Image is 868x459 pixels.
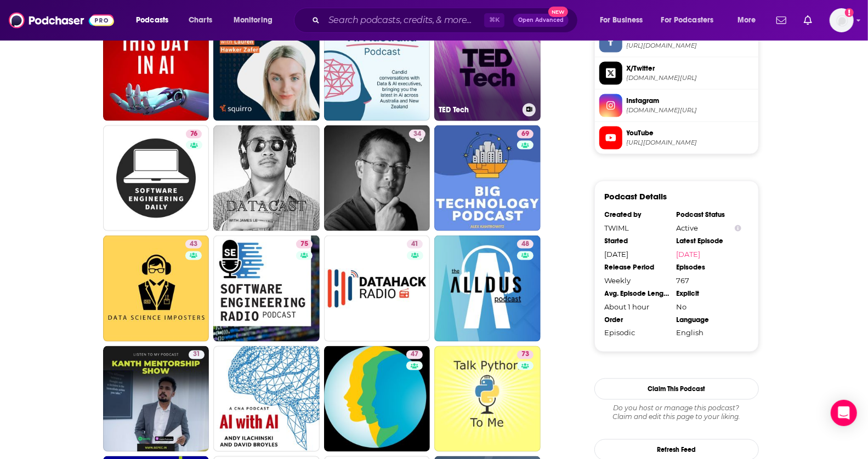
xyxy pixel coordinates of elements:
a: 48 [517,240,534,249]
div: English [677,329,741,337]
span: New [548,7,568,17]
button: Show profile menu [830,8,854,32]
div: Weekly [605,276,670,285]
div: Episodic [605,329,670,337]
a: 31 [189,351,205,359]
div: No [677,302,741,311]
a: 77TED Tech [434,15,541,121]
div: Language [677,315,741,324]
button: Open AdvancedNew [513,14,569,27]
span: 48 [521,239,529,250]
div: Release Period [605,263,670,272]
button: open menu [128,12,183,29]
a: Show notifications dropdown [772,11,791,30]
span: Open Advanced [518,18,564,23]
div: Order [605,315,670,324]
div: Latest Episode [677,237,741,245]
a: 75 [296,240,313,249]
a: [DATE] [677,250,741,259]
a: 47 [324,346,430,452]
span: For Podcasters [661,13,714,28]
div: Claim and edit this page to your liking. [594,404,759,422]
div: Explicit [677,289,741,298]
span: 73 [521,349,529,360]
h3: TED Tech [439,105,518,114]
div: 767 [677,276,741,285]
div: Started [605,237,670,245]
img: Podchaser - Follow, Share and Rate Podcasts [9,10,114,31]
span: instagram.com/twimlai [627,106,754,114]
a: 73 [434,346,541,452]
a: 73 [517,351,534,359]
span: Instagram [627,96,754,106]
a: Show notifications dropdown [799,11,816,30]
span: 43 [190,239,197,250]
span: https://www.youtube.com/@twimlai [627,139,754,147]
button: open menu [730,12,770,29]
span: 34 [413,129,421,140]
a: Facebook[URL][DOMAIN_NAME] [599,30,754,53]
span: Monitoring [234,13,273,28]
h3: Podcast Details [605,191,667,202]
a: 75 [213,236,320,342]
div: Podcast Status [677,210,741,219]
a: 76 [186,130,202,139]
a: 46 [324,15,430,121]
a: 43 [185,240,202,249]
span: twitter.com/twimlai [627,74,754,82]
a: 47 [406,351,423,359]
div: TWIML [605,223,670,232]
div: Episodes [677,263,741,272]
a: 41 [324,236,430,342]
span: YouTube [627,128,754,138]
span: ⌘ K [484,13,504,27]
a: Charts [181,12,219,29]
a: 31 [103,346,209,452]
svg: Add a profile image [845,8,854,17]
input: Search podcasts, credits, & more... [324,12,484,29]
span: More [737,13,756,28]
a: 34 [409,130,426,139]
a: Instagram[DOMAIN_NAME][URL] [599,94,754,117]
div: Created by [605,210,670,219]
a: 76 [103,125,209,232]
a: 41 [407,240,423,249]
span: X/Twitter [627,64,754,73]
span: 69 [521,129,529,140]
a: 43 [103,236,209,342]
span: 47 [411,349,418,360]
div: Avg. Episode Length [605,289,670,298]
div: Open Intercom Messenger [831,400,857,426]
span: Do you host or manage this podcast? [594,404,759,413]
button: Show Info [735,224,741,232]
div: Search podcasts, credits, & more... [304,8,588,33]
a: X/Twitter[DOMAIN_NAME][URL] [599,62,754,85]
a: 39 [213,15,320,121]
img: User Profile [830,8,854,32]
a: 69 [434,125,541,232]
span: Charts [189,13,212,28]
a: 34 [324,125,430,232]
span: Logged in as jacruz [830,8,854,32]
span: For Business [600,13,643,28]
a: YouTube[URL][DOMAIN_NAME] [599,127,754,150]
span: https://www.facebook.com/twimlai [627,42,754,50]
div: [DATE] [605,250,670,259]
span: 41 [411,239,418,250]
button: open menu [592,12,657,29]
span: 76 [190,129,197,140]
span: 75 [300,239,308,250]
button: Claim This Podcast [594,378,759,400]
button: open menu [654,12,730,29]
a: 62 [103,15,209,121]
button: open menu [226,12,287,29]
span: Podcasts [136,13,168,28]
a: 48 [434,236,541,342]
div: Active [677,223,741,232]
div: About 1 hour [605,302,670,311]
span: 31 [193,349,200,360]
a: 69 [517,130,534,139]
